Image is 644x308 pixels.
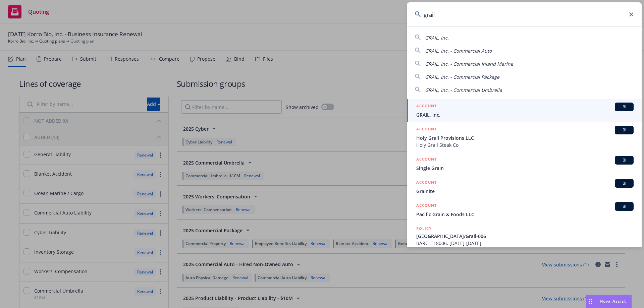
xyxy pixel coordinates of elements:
[416,126,437,134] h5: ACCOUNT
[416,211,634,218] span: Pacific Grain & Foods LLC
[425,74,499,80] span: GRAIL, Inc. - Commercial Package
[416,233,634,240] span: [GEOGRAPHIC_DATA]/Grail-006
[407,222,642,250] a: POLICY[GEOGRAPHIC_DATA]/Grail-006BARCLT18006, [DATE]-[DATE]
[416,134,634,141] span: Holy Grail Provisions LLC
[416,165,634,172] span: Single Grain
[618,127,631,133] span: BI
[618,104,631,110] span: BI
[600,298,626,304] span: Nova Assist
[618,180,631,186] span: BI
[425,35,449,41] span: GRAIL, Inc.
[618,203,631,209] span: BI
[407,152,642,175] a: ACCOUNTBISingle Grain
[416,156,437,164] h5: ACCOUNT
[586,295,632,308] button: Nova Assist
[416,179,437,187] h5: ACCOUNT
[425,61,513,67] span: GRAIL, Inc. - Commercial Inland Marine
[618,157,631,163] span: BI
[407,2,642,26] input: Search...
[416,141,634,148] span: Holy Grail Steak Co
[416,188,634,195] span: Grainite
[425,48,492,54] span: GRAIL, Inc. - Commercial Auto
[407,99,642,122] a: ACCOUNTBIGRAIL, Inc.
[586,295,594,308] div: Drag to move
[425,87,502,93] span: GRAIL, Inc. - Commercial Umbrella
[416,240,634,247] span: BARCLT18006, [DATE]-[DATE]
[407,175,642,198] a: ACCOUNTBIGrainite
[407,122,642,152] a: ACCOUNTBIHoly Grail Provisions LLCHoly Grail Steak Co
[407,198,642,222] a: ACCOUNTBIPacific Grain & Foods LLC
[416,202,437,210] h5: ACCOUNT
[416,225,432,232] h5: POLICY
[416,111,634,118] span: GRAIL, Inc.
[416,103,437,111] h5: ACCOUNT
